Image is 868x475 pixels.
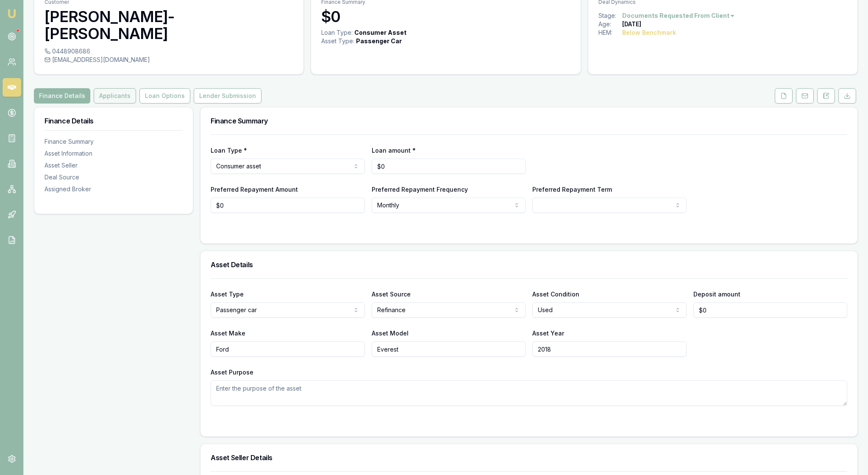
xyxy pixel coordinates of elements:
[211,369,253,376] label: Asset Purpose
[45,185,183,193] div: Assigned Broker
[192,88,263,103] a: Lender Submission
[45,137,183,146] div: Finance Summary
[45,149,183,158] div: Asset Information
[34,88,90,103] button: Finance Details
[34,88,92,103] a: Finance Details
[211,147,247,154] label: Loan Type *
[139,88,190,103] button: Loan Options
[321,28,353,37] div: Loan Type:
[622,11,735,20] button: Documents Requested From Client
[622,28,676,37] div: Below Benchmark
[321,8,570,25] h3: $0
[372,147,416,154] label: Loan amount *
[532,186,612,193] label: Preferred Repayment Term
[211,186,298,193] label: Preferred Repayment Amount
[321,37,354,45] div: Asset Type :
[372,159,526,174] input: $
[45,8,293,42] h3: [PERSON_NAME]-[PERSON_NAME]
[622,20,641,28] div: [DATE]
[354,28,406,37] div: Consumer Asset
[7,8,17,19] img: emu-icon-u.png
[532,291,579,298] label: Asset Condition
[372,291,411,298] label: Asset Source
[693,291,740,298] label: Deposit amount
[211,261,847,268] h3: Asset Details
[598,28,622,37] div: HEM:
[138,88,192,103] a: Loan Options
[94,88,136,103] button: Applicants
[356,37,402,45] div: Passenger Car
[45,56,293,64] div: [EMAIL_ADDRESS][DOMAIN_NAME]
[598,11,622,20] div: Stage:
[211,291,244,298] label: Asset Type
[211,198,365,213] input: $
[598,20,622,28] div: Age:
[45,161,183,170] div: Asset Seller
[372,186,468,193] label: Preferred Repayment Frequency
[45,173,183,182] div: Deal Source
[194,88,262,103] button: Lender Submission
[92,88,138,103] a: Applicants
[211,117,847,124] h3: Finance Summary
[45,47,293,56] div: 0448908686
[372,330,409,337] label: Asset Model
[693,302,848,318] input: $
[211,330,245,337] label: Asset Make
[532,330,564,337] label: Asset Year
[211,454,847,461] h3: Asset Seller Details
[45,117,183,124] h3: Finance Details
